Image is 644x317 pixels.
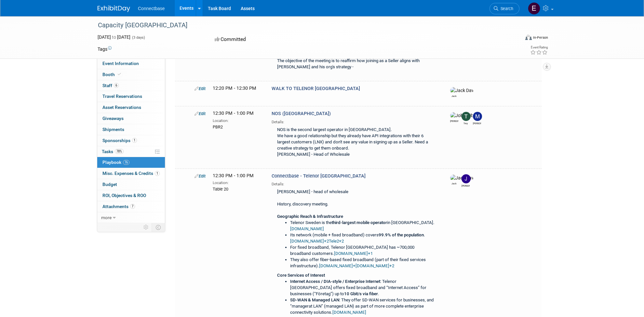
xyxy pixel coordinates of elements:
[272,179,439,187] div: Details:
[152,223,165,231] td: Toggle Event Tabs
[97,113,165,124] a: Giveaways
[290,279,436,297] li: : Telenor [GEOGRAPHIC_DATA] offers fixed broadband and “Internet Access” for businesses (“Företag...
[344,291,378,296] b: 10 Gbit/s via fiber
[102,149,124,154] span: Tasks
[490,3,519,14] a: Search
[290,244,436,257] li: For fixed broadband, Telenor [GEOGRAPHIC_DATA] has ~700,000 broadband customers.
[114,83,119,88] span: 6
[272,86,360,91] span: WALK TO TELENOR [GEOGRAPHIC_DATA]
[272,117,439,125] div: Details:
[123,160,129,165] span: 76
[525,35,532,40] img: Format-Inperson.png
[97,157,165,168] a: Playbook76
[213,124,262,130] div: PBR2
[155,171,160,176] span: 1
[290,257,436,269] li: They also offer fiber-based fixed broadband (part of their fixed services infrastructure).
[462,174,471,183] img: James Grant
[102,94,142,99] span: Travel Reservations
[97,135,165,146] a: Sponsorships1
[272,173,366,179] span: Connectbase - Telenor [GEOGRAPHIC_DATA]
[530,46,548,49] div: Event Rating
[97,168,165,179] a: Misc. Expenses & Credits1
[102,138,137,143] span: Sponsorships
[450,175,473,181] img: Jack Davey
[97,212,165,223] a: more
[462,112,471,121] img: Trey Willis
[290,220,436,232] li: Telenor Sweden is the in [GEOGRAPHIC_DATA].
[111,34,117,40] span: to
[102,83,119,88] span: Staff
[332,220,387,225] b: third-largest mobile operator
[132,138,137,143] span: 1
[290,239,344,244] a: [DOMAIN_NAME]+2Tele2+2
[277,273,325,278] b: Core Services of Interest
[102,204,135,209] span: Attachments
[528,2,540,15] img: Edison Smith-Stubbs
[290,232,436,244] li: Its network (mobile + fixed broadband) covers .
[97,179,165,190] a: Budget
[450,119,458,123] div: John Giblin
[334,251,373,256] a: [DOMAIN_NAME]+1
[118,73,121,76] i: Booth reservation complete
[213,173,254,178] span: 12:30 PM - 1:00 PM
[102,160,129,165] span: Playbook
[96,20,510,31] div: Capacity [GEOGRAPHIC_DATA]
[97,102,165,113] a: Asset Reservations
[290,279,380,284] b: Internet Access / DIA-style / Enterprise Internet
[97,124,165,135] a: Shipments
[319,263,394,268] a: [DOMAIN_NAME]+[DOMAIN_NAME]+2
[102,171,160,176] span: Misc. Expenses & Credits
[462,121,470,125] div: Trey Willis
[131,35,145,40] span: (3 days)
[379,232,424,237] b: 99.9% of the population
[213,86,256,91] span: 12:20 PM - 12:30 PM
[213,179,262,186] div: Location:
[462,183,470,188] div: James Grant
[102,182,117,187] span: Budget
[332,310,366,315] a: [DOMAIN_NAME]
[102,72,122,77] span: Booth
[97,58,165,69] a: Event Information
[450,112,473,119] img: John Giblin
[213,34,356,45] div: Committed
[141,223,152,231] td: Personalize Event Tab Strip
[138,6,165,11] span: Connectbase
[450,87,473,94] img: Jack Davey
[115,149,124,154] span: 78%
[213,111,254,116] span: 12:30 PM - 1:00 PM
[290,297,339,302] b: SD-WAN & Managed LAN
[102,61,139,66] span: Event Information
[450,181,458,185] div: Jack Davey
[101,215,112,220] span: more
[195,111,206,116] a: Edit
[290,226,324,231] a: [DOMAIN_NAME]
[481,34,548,44] div: Event Format
[450,94,458,98] div: Jack Davey
[213,117,262,124] div: Location:
[97,190,165,201] a: ROI, Objectives & ROO
[473,112,482,121] img: Mary Ann Rose
[272,125,439,160] div: NOS is the second largest operator in [GEOGRAPHIC_DATA]. We have a good relationship but they alr...
[272,111,331,116] span: NOS ([GEOGRAPHIC_DATA])
[102,116,124,121] span: Giveaways
[277,214,343,219] b: Geographic Reach & Infrastructure
[290,297,436,316] li: : They offer SD-WAN services for businesses, and “managerat LAN” (managed LAN) as part of more co...
[473,121,481,125] div: Mary Ann Rose
[98,6,130,12] img: ExhibitDay
[195,174,206,178] a: Edit
[97,91,165,102] a: Travel Reservations
[97,146,165,157] a: Tasks78%
[130,204,135,209] span: 7
[97,69,165,80] a: Booth
[97,201,165,212] a: Attachments7
[98,46,112,52] td: Tags
[195,86,206,91] a: Edit
[98,34,130,40] span: [DATE] [DATE]
[102,105,141,110] span: Asset Reservations
[533,35,548,40] div: In-Person
[102,193,146,198] span: ROI, Objectives & ROO
[498,6,513,11] span: Search
[213,186,262,192] div: Table 20
[102,127,124,132] span: Shipments
[97,80,165,91] a: Staff6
